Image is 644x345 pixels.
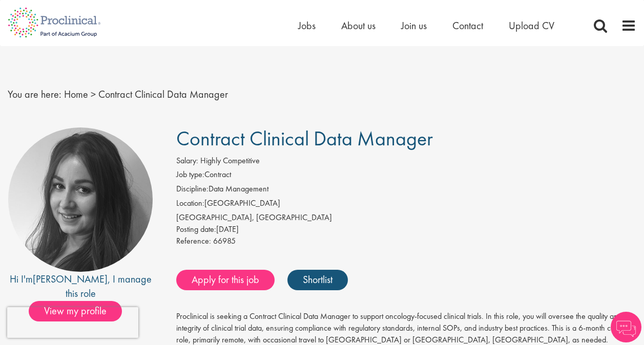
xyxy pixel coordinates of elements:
div: [GEOGRAPHIC_DATA], [GEOGRAPHIC_DATA] [176,212,636,224]
label: Discipline: [176,183,209,195]
img: imeage of recruiter Heidi Hennigan [8,127,153,272]
span: View my profile [29,301,122,321]
a: Upload CV [509,19,554,32]
li: [GEOGRAPHIC_DATA] [176,198,636,212]
label: Salary: [176,155,198,167]
img: Chatbot [611,312,641,342]
a: Jobs [298,19,316,32]
a: Shortlist [287,270,348,290]
li: Data Management [176,183,636,198]
span: Contract Clinical Data Manager [176,125,433,152]
span: 66985 [213,235,236,246]
li: Contract [176,169,636,183]
span: Posting date: [176,224,216,234]
label: Location: [176,198,204,209]
iframe: reCAPTCHA [7,307,138,338]
span: Highly Competitive [200,155,260,166]
div: [DATE] [176,224,636,235]
label: Job type: [176,169,204,181]
a: [PERSON_NAME] [33,272,108,286]
div: Hi I'm , I manage this role [8,272,153,301]
a: Join us [401,19,427,32]
a: About us [341,19,376,32]
span: Contract Clinical Data Manager [98,88,228,101]
a: Contact [452,19,483,32]
a: breadcrumb link [64,88,88,101]
span: > [91,88,96,101]
a: Apply for this job [176,270,275,290]
a: View my profile [29,303,132,316]
label: Reference: [176,235,211,247]
span: You are here: [8,88,61,101]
